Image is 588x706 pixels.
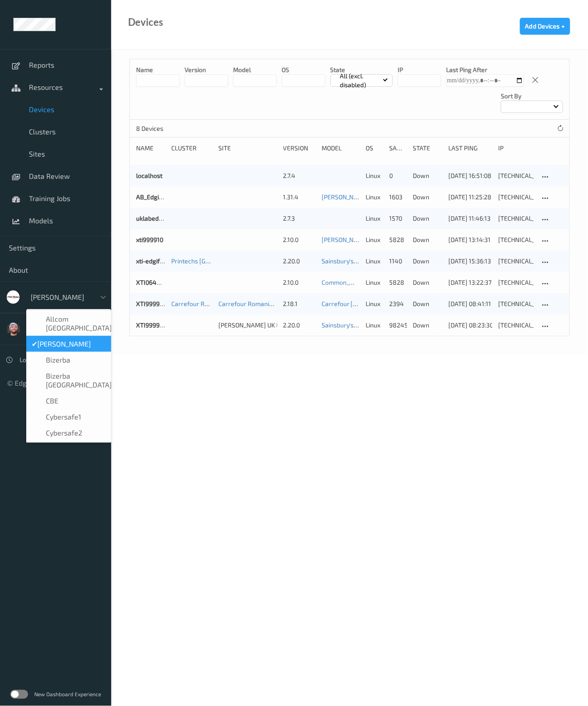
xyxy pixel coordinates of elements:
div: Samples [389,144,407,153]
p: linux [366,299,383,308]
div: State [413,144,443,153]
div: [TECHNICAL_ID] [499,299,534,308]
a: uklabedgibox [136,214,174,222]
div: 2.10.0 [283,235,315,244]
div: [DATE] 13:14:31 [448,235,492,244]
a: Carrefour [GEOGRAPHIC_DATA] Demo [DATE] [322,300,447,307]
div: 2.20.0 [283,321,315,330]
div: [TECHNICAL_ID] [499,214,534,223]
div: Name [136,144,165,153]
div: 2.7.3 [283,214,315,223]
div: [TECHNICAL_ID] [499,193,534,202]
div: 1603 [389,193,407,202]
p: down [413,235,443,244]
div: 1.31.4 [283,193,315,202]
a: [PERSON_NAME] EuroCIS UK trained [DATE] [322,193,444,201]
div: OS [366,144,383,153]
p: linux [366,214,383,223]
p: model [233,65,277,74]
p: down [413,299,443,308]
p: State [330,65,393,74]
p: down [413,214,443,223]
p: linux [366,257,383,266]
a: Carrefour Romania Demo [218,300,290,307]
a: [PERSON_NAME] EuroCIS UK trained [DATE] [322,236,444,243]
div: 2.10.0 [283,278,315,287]
div: 0 [389,171,407,180]
a: XTI999955 [136,321,167,329]
a: Common_Model [322,278,367,286]
div: Devices [128,18,163,27]
p: linux [366,171,383,180]
p: linux [366,193,383,202]
div: Site [218,144,277,153]
p: down [413,321,443,330]
div: 1570 [389,214,407,223]
div: Cluster [172,144,213,153]
p: OS [282,65,326,74]
p: down [413,193,443,202]
div: [TECHNICAL_ID] [499,257,534,266]
a: XTI999901 [136,300,166,307]
a: xti-edgify-[GEOGRAPHIC_DATA] [136,257,224,265]
div: 2394 [389,299,407,308]
a: Printechs [GEOGRAPHIC_DATA] [172,257,258,265]
p: linux [366,235,383,244]
div: [TECHNICAL_ID] [499,171,534,180]
button: Add Devices + [520,18,570,35]
div: version [283,144,315,153]
div: [DATE] 13:22:37 [448,278,492,287]
a: Sainsbury's prod model trained [DATE] 08:19:44 [322,321,456,329]
p: 8 Devices [136,124,203,133]
div: 2.18.1 [283,299,315,308]
div: 5828 [389,235,407,244]
div: 1140 [389,257,407,266]
div: [DATE] 08:41:11 [448,299,492,308]
p: Last Ping After [446,65,524,74]
p: down [413,278,443,287]
p: down [413,257,443,266]
div: [TECHNICAL_ID] [499,321,534,330]
div: 5828 [389,278,407,287]
p: All (excl. disabled) [337,72,383,89]
div: [DATE] 15:36:13 [448,257,492,266]
p: version [185,65,228,74]
div: [DATE] 11:25:28 [448,193,492,202]
p: Name [136,65,180,74]
div: 2.7.4 [283,171,315,180]
p: linux [366,321,383,330]
a: Sainsbury's prod model trained [DATE] 08:19:44 [322,257,456,265]
a: Carrefour Romania Demo [172,300,244,307]
div: 2.20.0 [283,257,315,266]
div: [TECHNICAL_ID] [499,278,534,287]
div: [DATE] 16:51:08 [448,171,492,180]
a: localhost [136,172,162,179]
div: Last Ping [448,144,492,153]
p: IP [398,65,441,74]
div: [TECHNICAL_ID] [499,235,534,244]
p: Sort by [501,92,563,101]
div: ip [499,144,534,153]
a: xti999910 [136,236,163,243]
div: 98245 [389,321,407,330]
p: linux [366,278,383,287]
div: Model [322,144,359,153]
a: XTI064034 [136,278,168,286]
div: [PERSON_NAME] UK Lab [218,321,277,330]
div: [DATE] 08:23:30 [448,321,492,330]
p: down [413,171,443,180]
a: AB_Edgify_EuroCIS [136,193,189,201]
div: [DATE] 11:46:13 [448,214,492,223]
